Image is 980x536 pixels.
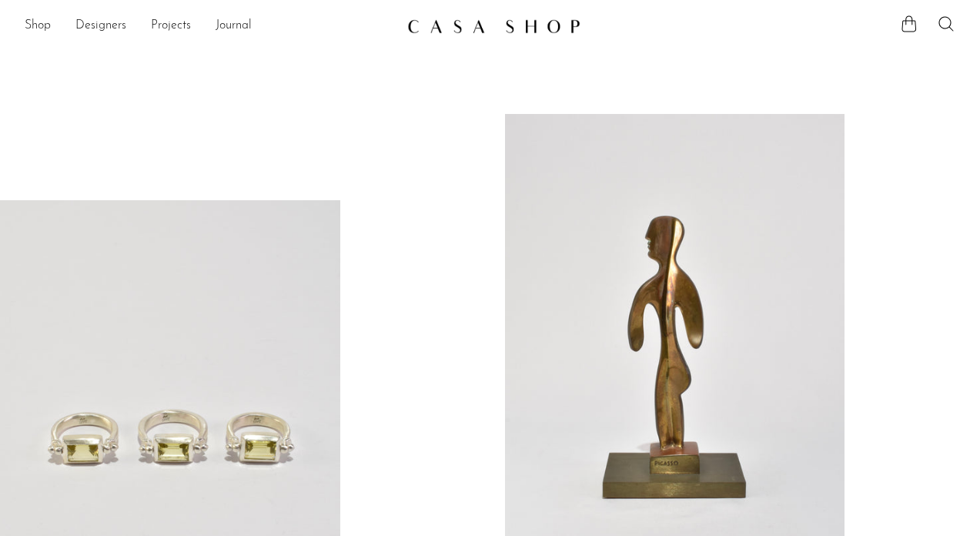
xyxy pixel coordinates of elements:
a: Journal [216,16,252,36]
a: Projects [151,16,191,36]
nav: Desktop navigation [25,13,395,39]
ul: NEW HEADER MENU [25,13,395,39]
a: Designers [75,16,126,36]
a: Shop [25,16,51,36]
